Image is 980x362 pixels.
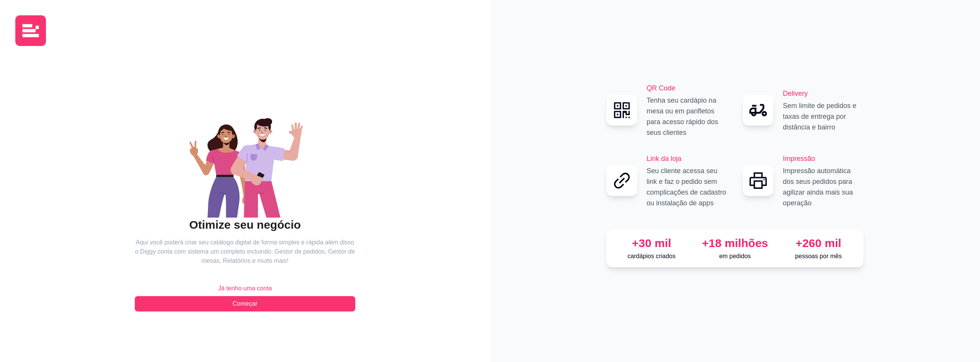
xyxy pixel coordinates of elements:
[647,83,727,93] h2: QR Code
[780,236,857,250] div: +260 mil
[135,296,355,311] button: Começar
[783,100,864,133] p: Sem limite de pedidos e taxas de entrega por distância e bairro
[233,299,258,308] span: Começar
[135,238,355,265] article: Aqui você poderá criar seu catálogo digital de forma simples e rápida além disso o Diggy conta co...
[696,236,774,250] div: +18 milhões
[613,252,690,261] p: cardápios criados
[647,95,727,138] p: Tenha seu cardápio na mesa ou em panfletos para acesso rápido dos seus clientes
[135,218,355,232] h2: Otimize seu negócio
[696,252,774,261] p: em pedidos
[613,236,690,250] div: +30 mil
[783,88,864,99] h2: Delivery
[783,153,864,164] h2: Impressão
[647,165,727,208] p: Seu cliente acessa seu link e faz o pedido sem complicações de cadastro ou instalação de apps
[783,165,864,208] p: Impressão automática dos seus pedidos para agilizar ainda mais sua operação
[135,281,355,296] button: Já tenho uma conta
[135,103,355,218] div: animation
[15,15,46,46] img: logo
[218,284,272,293] span: Já tenho uma conta
[647,153,727,164] h2: Link da loja
[780,252,857,261] p: pessoas por mês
